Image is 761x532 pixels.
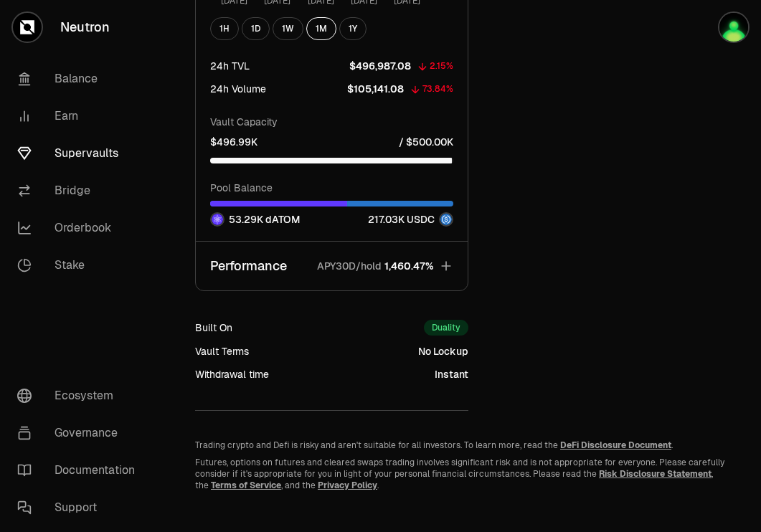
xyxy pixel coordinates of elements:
[6,172,155,209] a: Bridge
[6,60,155,98] a: Balance
[210,135,257,149] p: $496.99K
[399,135,453,149] p: / $500.00K
[6,98,155,135] a: Earn
[6,414,155,452] a: Governance
[422,81,453,98] div: 73.84%
[242,17,270,40] button: 1D
[195,344,249,358] div: Vault Terms
[368,212,453,227] div: 217.03K USDC
[210,59,250,73] div: 24h TVL
[6,489,155,526] a: Support
[6,377,155,414] a: Ecosystem
[195,367,269,381] div: Withdrawal time
[440,214,452,225] img: USDC Logo
[195,440,727,451] p: Trading crypto and Defi is risky and aren't suitable for all investors. To learn more, read the .
[6,135,155,172] a: Supervaults
[424,320,468,336] div: Duality
[349,59,411,73] p: $496,987.08
[339,17,367,40] button: 1Y
[210,212,300,227] div: 53.29K dATOM
[212,214,223,225] img: dATOM Logo
[196,242,468,290] button: PerformanceAPY30D/hold1,460.47%
[435,367,468,381] div: Instant
[211,480,281,491] a: Terms of Service
[418,344,468,358] div: No Lockup
[210,181,453,195] p: Pool Balance
[430,58,453,75] div: 2.15%
[210,115,453,129] p: Vault Capacity
[6,247,155,284] a: Stake
[195,320,232,335] div: Built On
[599,468,712,480] a: Risk Disclosure Statement
[306,17,336,40] button: 1M
[560,440,671,451] a: DeFi Disclosure Document
[719,13,748,42] img: Atom Staking
[273,17,303,40] button: 1W
[384,259,433,273] span: 1,460.47%
[6,209,155,247] a: Orderbook
[6,452,155,489] a: Documentation
[195,457,727,491] p: Futures, options on futures and cleared swaps trading involves significant risk and is not approp...
[347,82,404,96] p: $105,141.08
[210,17,239,40] button: 1H
[318,480,377,491] a: Privacy Policy
[210,82,266,96] div: 24h Volume
[317,259,382,273] p: APY30D/hold
[210,256,287,276] p: Performance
